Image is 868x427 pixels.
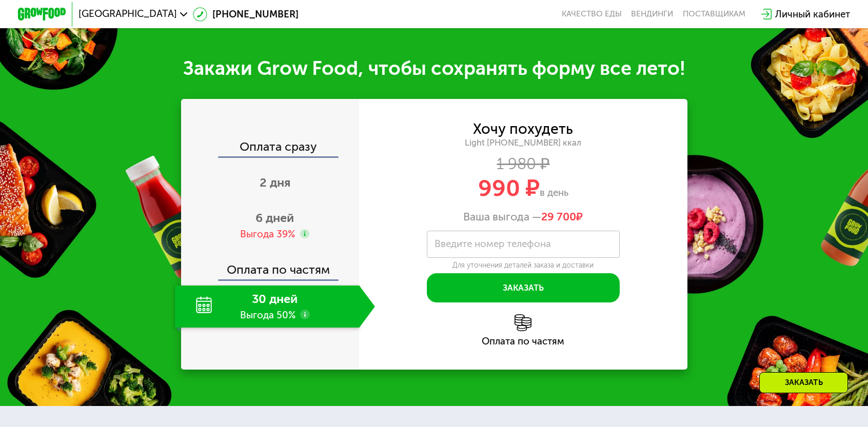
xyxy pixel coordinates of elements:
button: Заказать [427,273,620,302]
span: в день [540,187,568,198]
span: 6 дней [255,211,294,225]
a: Вендинги [631,9,673,19]
div: Оплата сразу [182,141,359,157]
div: Ваша выгода — [359,210,687,223]
div: Личный кабинет [775,7,850,22]
span: 990 ₽ [478,174,540,202]
label: Введите номер телефона [435,241,551,248]
img: l6xcnZfty9opOoJh.png [515,314,531,331]
span: [GEOGRAPHIC_DATA] [78,9,177,19]
div: Light [PHONE_NUMBER] ккал [359,137,687,148]
span: 29 700 [541,210,576,223]
span: 2 дня [260,175,290,190]
div: Заказать [759,372,848,393]
a: Качество еды [562,9,622,19]
div: Выгода 39% [240,228,295,241]
div: 1 980 ₽ [359,157,687,171]
div: Хочу похудеть [473,123,573,136]
div: Оплата по частям [182,252,359,279]
div: Для уточнения деталей заказа и доставки [427,261,620,270]
div: поставщикам [683,9,745,19]
span: ₽ [541,210,583,223]
div: Оплата по частям [359,337,687,347]
a: [PHONE_NUMBER] [193,7,299,22]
